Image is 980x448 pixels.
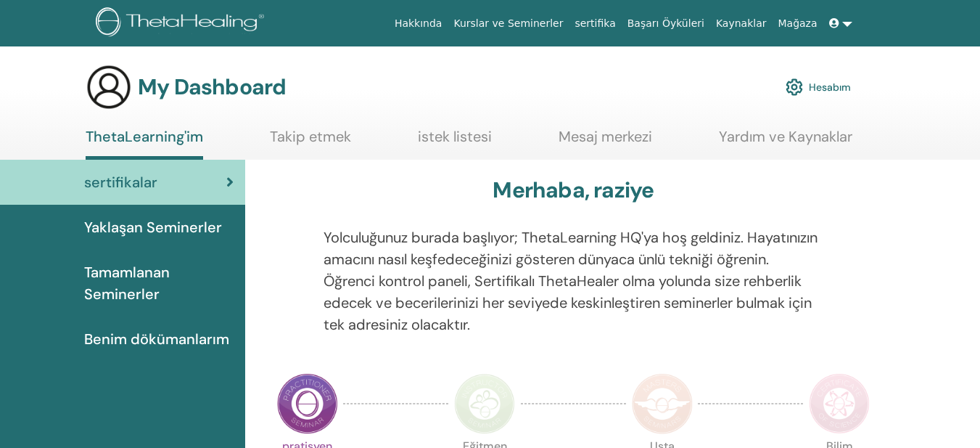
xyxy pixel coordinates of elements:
img: Practitioner [277,373,338,434]
img: Certificate of Science [809,373,870,434]
a: Mağaza [772,10,823,37]
span: Tamamlanan Seminerler [84,261,234,305]
span: Benim dökümanlarım [84,328,229,350]
a: Mesaj merkezi [559,128,652,156]
a: Hakkında [389,10,448,37]
img: Master [632,373,693,434]
img: cog.svg [786,75,803,99]
a: Başarı Öyküleri [622,10,710,37]
span: sertifikalar [84,171,157,193]
img: generic-user-icon.jpg [86,64,132,110]
a: sertifika [569,10,621,37]
h3: Merhaba, raziye [493,177,654,203]
a: ThetaLearning'im [86,128,203,160]
span: Yaklaşan Seminerler [84,216,222,238]
a: Takip etmek [270,128,351,156]
img: logo.png [96,7,269,40]
a: Yardım ve Kaynaklar [719,128,852,156]
a: Hesabım [786,71,851,103]
a: istek listesi [418,128,492,156]
a: Kaynaklar [710,10,773,37]
img: Instructor [454,373,515,434]
p: Yolculuğunuz burada başlıyor; ThetaLearning HQ'ya hoş geldiniz. Hayatınızın amacını nasıl keşfede... [324,227,823,335]
h3: My Dashboard [138,74,286,100]
a: Kurslar ve Seminerler [448,10,569,37]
